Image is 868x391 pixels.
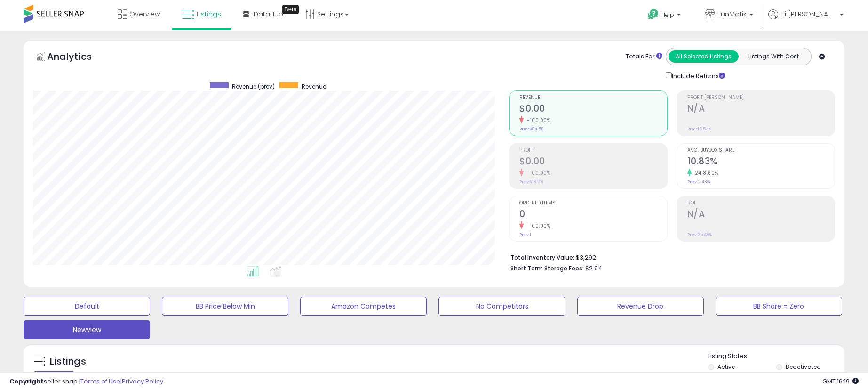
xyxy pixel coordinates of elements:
label: Deactivated [786,363,821,371]
span: 2025-10-8 16:19 GMT [822,377,859,386]
a: Privacy Policy [122,377,163,386]
small: -100.00% [524,222,550,229]
a: Terms of Use [80,377,120,386]
label: Active [717,363,735,371]
div: Totals For [626,52,662,61]
span: Revenue [302,82,326,90]
small: -100.00% [524,117,550,124]
small: Prev: $84.50 [519,126,544,132]
h2: 10.83% [687,156,835,169]
i: Get Help [647,8,659,20]
span: Listings [197,9,221,19]
span: Revenue (prev) [232,82,275,90]
button: Default [24,297,150,316]
strong: Copyright [9,377,44,386]
button: BB Price Below Min [162,297,288,316]
p: Listing States: [708,352,844,361]
button: All Selected Listings [669,50,739,63]
a: Help [640,1,690,31]
button: Listings With Cost [738,50,808,63]
button: Amazon Competes [300,297,427,316]
h2: $0.00 [519,103,667,116]
button: Newview [24,320,150,339]
span: ROI [687,201,835,206]
span: Revenue [519,95,667,100]
a: Hi [PERSON_NAME] [768,9,844,31]
li: $3,292 [510,251,828,262]
h2: $0.00 [519,156,667,169]
button: BB Share = Zero [716,297,842,316]
small: -100.00% [524,170,550,177]
h2: N/A [687,103,835,116]
span: DataHub [254,9,283,19]
small: Prev: $13.98 [519,179,543,185]
small: Prev: 0.43% [687,179,710,185]
b: Short Term Storage Fees: [510,264,584,272]
span: Overview [129,9,160,19]
span: Profit [PERSON_NAME] [687,95,835,100]
button: Revenue Drop [577,297,704,316]
span: Profit [519,148,667,153]
button: No Competitors [438,297,565,316]
small: 2418.60% [692,170,718,177]
span: $2.94 [585,264,602,273]
small: Prev: 25.48% [687,232,712,237]
div: Tooltip anchor [282,5,299,14]
span: Avg. Buybox Share [687,148,835,153]
div: Include Returns [659,70,736,81]
h2: 0 [519,209,667,221]
span: Help [661,11,674,19]
h5: Listings [50,355,86,368]
span: FunMatik [717,9,747,19]
h5: Analytics [47,50,110,65]
small: Prev: 1 [519,232,531,237]
h2: N/A [687,209,835,221]
div: Clear All Filters [33,371,75,380]
small: Prev: 16.54% [687,126,711,132]
div: seller snap | | [9,377,163,386]
span: Ordered Items [519,201,667,206]
b: Total Inventory Value: [510,253,574,261]
span: Hi [PERSON_NAME] [780,9,837,19]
